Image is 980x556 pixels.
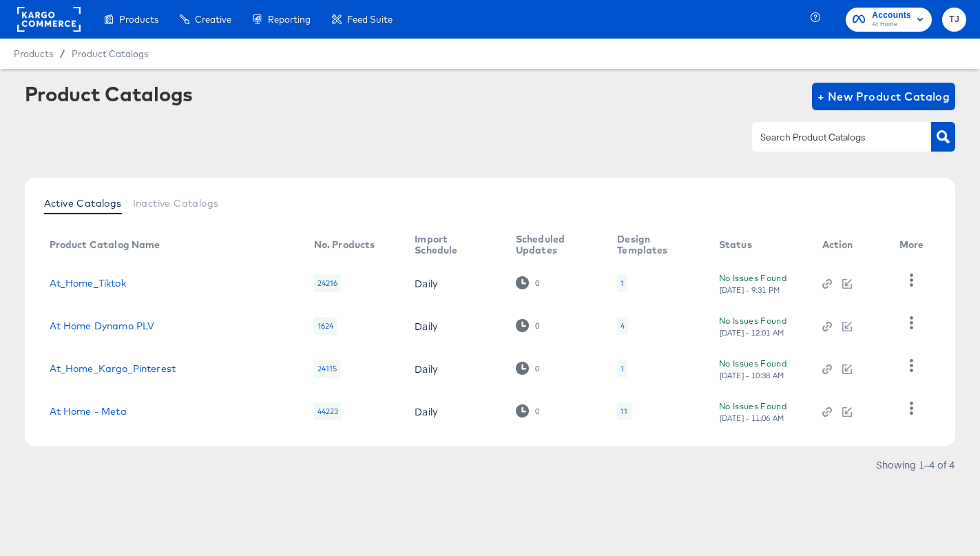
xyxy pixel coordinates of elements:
[404,305,505,347] td: Daily
[314,239,375,250] div: No. Products
[44,198,122,209] span: Active Catalogs
[50,363,176,374] a: At_Home_Kargo_Pinterest
[617,317,628,335] div: 4
[534,321,540,331] div: 0
[516,362,540,375] div: 0
[119,14,158,25] span: Products
[534,278,540,288] div: 0
[133,198,219,209] span: Inactive Catalogs
[617,274,627,292] div: 1
[516,319,540,332] div: 0
[621,278,624,289] div: 1
[948,12,961,28] span: TJ
[50,278,126,289] a: At_Home_Tiktok
[621,406,627,417] div: 11
[534,364,540,373] div: 0
[617,402,631,420] div: 11
[404,347,505,390] td: Daily
[72,48,148,59] a: Product Catalogs
[415,234,488,256] div: Import Schedule
[846,8,932,32] button: AccountsAt Home
[942,8,966,32] button: TJ
[25,83,193,105] div: Product Catalogs
[708,229,811,262] th: Status
[50,406,127,417] a: At Home - Meta
[617,234,691,256] div: Design Templates
[758,130,904,145] input: Search Product Catalogs
[516,404,540,418] div: 0
[888,229,941,262] th: More
[872,19,911,30] span: At Home
[621,320,625,331] div: 4
[404,262,505,305] td: Daily
[404,390,505,433] td: Daily
[872,8,911,23] span: Accounts
[50,239,160,250] div: Product Catalog Name
[347,14,393,25] span: Feed Suite
[516,234,590,256] div: Scheduled Updates
[268,14,311,25] span: Reporting
[811,229,888,262] th: Action
[875,460,955,469] div: Showing 1–4 of 4
[314,402,342,420] div: 44223
[53,48,72,59] span: /
[621,363,624,374] div: 1
[314,274,342,292] div: 24216
[14,48,53,59] span: Products
[195,14,231,25] span: Creative
[617,360,627,378] div: 1
[50,320,155,331] a: At Home Dynamo PLV
[817,87,950,106] span: + New Product Catalog
[314,360,341,378] div: 24115
[812,83,956,110] button: + New Product Catalog
[534,406,540,416] div: 0
[314,317,337,335] div: 1624
[516,276,540,289] div: 0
